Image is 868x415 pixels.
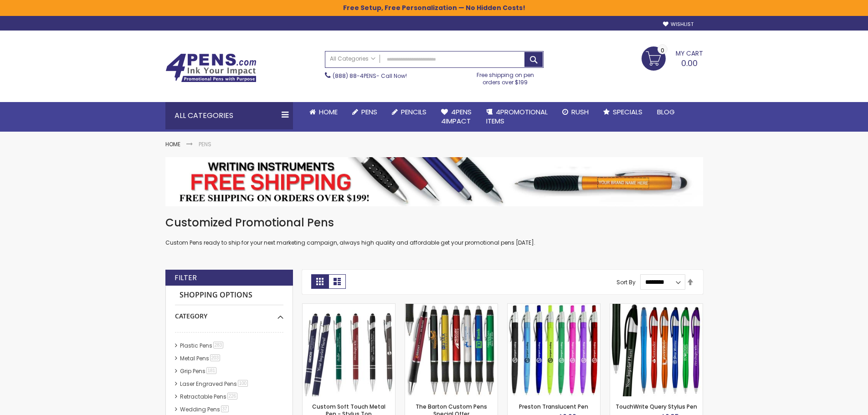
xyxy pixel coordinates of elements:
span: Pencils [401,107,426,117]
a: TouchWrite Query Stylus Pen [610,303,703,311]
a: Custom Soft Touch Metal Pen - Stylus Top [303,303,395,311]
strong: Grid [311,274,329,289]
span: All Categories [330,55,375,62]
a: Blog [650,102,682,122]
img: 4Pens Custom Pens and Promotional Products [165,53,257,82]
span: 181 [206,367,217,374]
a: Wishlist [663,21,693,28]
span: 4Pens 4impact [441,107,472,126]
span: 0 [661,46,664,55]
span: Pens [361,107,377,117]
img: Preston Translucent Pen [508,304,600,396]
img: TouchWrite Query Stylus Pen [610,304,703,396]
a: Rush [555,102,596,122]
span: - Call Now! [333,72,407,80]
a: Preston Translucent Pen [519,403,588,410]
a: Plastic Pens283 [178,342,227,349]
a: 4PROMOTIONALITEMS [479,102,555,132]
strong: Shopping Options [175,286,283,305]
a: Wedding Pens37 [178,405,232,413]
a: 0.00 0 [642,46,703,69]
span: 100 [238,380,248,387]
a: Preston Translucent Pen [508,303,600,311]
a: Laser Engraved Pens100 [178,380,252,388]
a: TouchWrite Query Stylus Pen [616,403,697,410]
a: Retractable Pens226 [178,393,241,400]
span: 4PROMOTIONAL ITEMS [486,107,548,126]
span: 0.00 [681,57,698,69]
span: 37 [221,405,229,412]
img: Pens [165,157,703,206]
a: All Categories [325,51,380,67]
h1: Customized Promotional Pens [165,215,703,230]
div: All Categories [165,102,293,129]
strong: Filter [175,273,197,283]
a: Home [165,140,180,148]
span: 203 [210,354,221,361]
span: Home [319,107,338,117]
span: Specials [613,107,642,117]
a: Metal Pens203 [178,354,224,362]
span: 283 [213,342,224,348]
a: Specials [596,102,650,122]
span: Rush [571,107,589,117]
a: The Barton Custom Pens Special Offer [405,303,498,311]
img: Custom Soft Touch Metal Pen - Stylus Top [303,304,395,396]
a: Home [302,102,345,122]
a: Pens [345,102,385,122]
img: The Barton Custom Pens Special Offer [405,304,498,396]
a: (888) 88-4PENS [333,72,376,80]
strong: Pens [199,140,211,148]
div: Custom Pens ready to ship for your next marketing campaign, always high quality and affordable ge... [165,215,703,247]
label: Sort By [616,278,636,286]
div: Category [175,305,283,321]
div: Free shipping on pen orders over $199 [467,68,544,86]
a: Pencils [385,102,434,122]
span: Blog [657,107,675,117]
span: 226 [227,393,238,400]
a: Grip Pens181 [178,367,220,375]
a: 4Pens4impact [434,102,479,132]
